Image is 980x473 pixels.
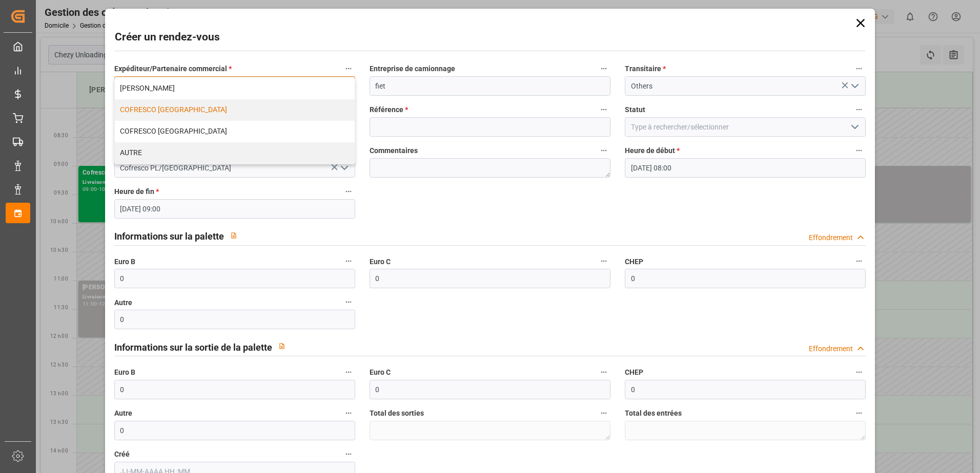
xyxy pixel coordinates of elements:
div: AUTRE [115,142,355,164]
input: JJ-MM-AAAA HH :MM [114,199,355,219]
div: Effondrement [809,232,853,243]
button: Autre [342,295,355,309]
font: Euro B [114,257,135,266]
button: Total des sorties [597,406,610,420]
button: Référence * [597,103,610,116]
h2: Créer un rendez-vous [115,29,220,46]
button: Euro B [342,365,355,379]
button: Créé [342,447,355,461]
button: Euro C [597,365,610,379]
button: CHEP [852,254,866,268]
font: Expéditeur/Partenaire commercial [114,64,227,73]
input: Type à rechercher/sélectionner [114,158,355,178]
button: Euro B [342,254,355,268]
font: Entreprise de camionnage [370,64,455,73]
button: Statut [852,103,866,116]
button: Ouvrir le menu [336,160,351,176]
button: View description [224,226,243,245]
button: Expéditeur/Partenaire commercial * [342,62,355,75]
div: [PERSON_NAME] [115,78,355,99]
font: Total des entrées [625,409,682,417]
input: Type à rechercher/sélectionner [625,117,866,137]
div: Effondrement [809,343,853,354]
button: View description [272,336,292,356]
font: CHEP [625,368,643,376]
button: Fermer le menu [114,76,355,96]
font: Euro B [114,368,135,376]
font: Commentaires [370,146,418,155]
button: CHEP [852,365,866,379]
button: Heure de début * [852,144,866,157]
h2: Informations sur la palette [114,229,224,243]
button: Transitaire * [852,62,866,75]
button: Total des entrées [852,406,866,420]
button: Ouvrir le menu [847,78,862,94]
button: Heure de fin * [342,185,355,198]
div: COFRESCO [GEOGRAPHIC_DATA] [115,99,355,121]
font: Autre [114,298,132,307]
h2: Informations sur la sortie de la palette [114,340,272,354]
div: COFRESCO [GEOGRAPHIC_DATA] [115,121,355,142]
font: Autre [114,409,132,417]
font: Euro C [370,257,391,266]
button: Euro C [597,254,610,268]
font: Heure de fin [114,187,154,196]
input: JJ-MM-AAAA HH :MM [625,158,866,178]
font: Créé [114,450,130,458]
button: Entreprise de camionnage [597,62,610,75]
button: Commentaires [597,144,610,157]
font: Statut [625,105,645,114]
font: Transitaire [625,64,661,73]
font: Heure de début [625,146,675,155]
font: Total des sorties [370,409,424,417]
button: Autre [342,406,355,420]
font: Euro C [370,368,391,376]
button: Ouvrir le menu [847,119,862,135]
font: CHEP [625,257,643,266]
font: Référence [370,105,403,114]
